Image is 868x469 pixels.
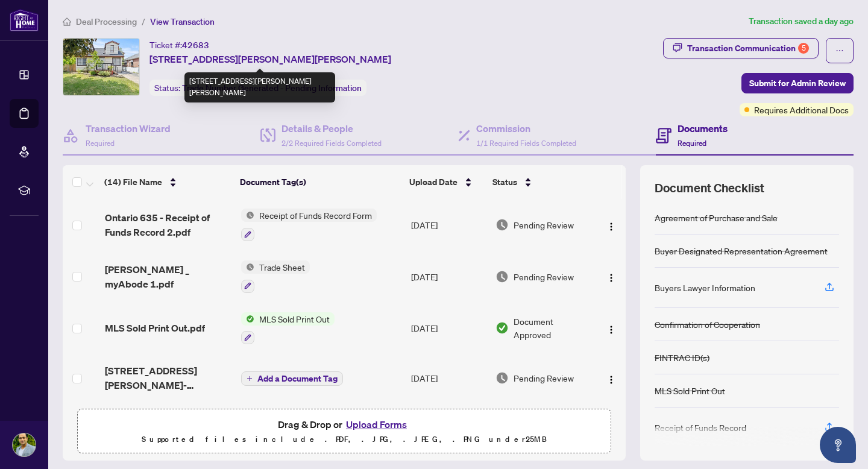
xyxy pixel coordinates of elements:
td: [DATE] [406,303,491,354]
div: Receipt of Funds Record [655,421,746,434]
img: Document Status [495,270,509,283]
td: [DATE] [406,251,491,303]
span: ellipsis [835,46,844,55]
span: [STREET_ADDRESS][PERSON_NAME][PERSON_NAME] [149,52,391,66]
div: [STREET_ADDRESS][PERSON_NAME][PERSON_NAME] [184,72,335,102]
th: Document Tag(s) [235,165,404,199]
th: Upload Date [404,165,488,199]
img: Logo [606,222,616,231]
span: Status [492,175,517,189]
button: Logo [602,368,621,388]
p: Supported files include .PDF, .JPG, .JPEG, .PNG under 25 MB [85,432,603,447]
button: Logo [602,215,621,234]
span: Ontario 635 - Receipt of Funds Record 2.pdf [105,210,231,239]
div: Transaction Communication [687,39,809,58]
button: Submit for Admin Review [741,73,854,93]
span: (14) File Name [104,175,162,189]
img: Document Status [495,321,509,335]
button: Logo [602,318,621,338]
span: Drag & Drop orUpload FormsSupported files include .PDF, .JPG, .JPEG, .PNG under25MB [78,409,611,454]
div: Buyer Designated Representation Agreement [655,244,828,257]
span: Trade Number Generated - Pending Information [182,83,362,93]
span: Submit for Admin Review [749,74,846,93]
img: Document Status [495,371,509,385]
span: [STREET_ADDRESS][PERSON_NAME]-[PERSON_NAME] to Review.pdf [105,364,231,392]
span: Drag & Drop or [278,417,410,432]
span: 2/2 Required Fields Completed [281,139,382,148]
img: Status Icon [241,312,254,326]
img: Logo [606,375,616,385]
img: logo [10,9,39,31]
button: Upload Forms [342,417,410,432]
img: Status Icon [241,209,254,222]
div: 5 [798,43,809,54]
h4: Commission [476,121,576,136]
div: FINTRAC ID(s) [655,351,709,364]
div: MLS Sold Print Out [655,384,725,397]
img: Document Status [495,218,509,231]
span: View Transaction [150,16,215,27]
td: [DATE] [406,402,491,454]
span: [PERSON_NAME] _ myAbode 1.pdf [105,262,231,291]
span: Pending Review [514,218,574,231]
button: Add a Document Tag [241,370,343,386]
img: Logo [606,325,616,335]
h4: Details & People [281,121,382,136]
th: (14) File Name [99,165,235,199]
img: Logo [606,273,616,283]
span: 1/1 Required Fields Completed [476,139,576,148]
div: Confirmation of Cooperation [655,318,760,331]
td: [DATE] [406,354,491,402]
div: Buyers Lawyer Information [655,281,755,294]
span: Add a Document Tag [257,374,338,383]
span: Required [678,139,706,148]
span: Pending Review [514,270,574,283]
article: Transaction saved a day ago [749,14,854,28]
button: Status IconReceipt of Funds Record Form [241,209,377,241]
span: 42683 [182,40,209,51]
button: Add a Document Tag [241,371,343,386]
div: Ticket #: [149,38,209,52]
div: Status: [149,80,366,96]
img: Profile Icon [13,433,36,456]
span: Pending Review [514,371,574,385]
img: Status Icon [241,260,254,274]
button: Open asap [820,427,856,463]
span: Requires Additional Docs [754,103,849,116]
th: Status [488,165,593,199]
button: Logo [602,267,621,286]
img: IMG-40734881_1.jpg [63,39,139,95]
span: Deal Processing [76,16,137,27]
h4: Transaction Wizard [86,121,171,136]
div: Agreement of Purchase and Sale [655,211,778,224]
li: / [142,14,145,28]
button: Status IconTrade Sheet [241,260,310,293]
span: Upload Date [409,175,458,189]
span: MLS Sold Print Out [254,312,335,326]
span: home [63,17,71,26]
span: plus [247,376,253,382]
span: Required [86,139,115,148]
td: [DATE] [406,199,491,251]
h4: Documents [678,121,728,136]
span: Trade Sheet [254,260,310,274]
span: Document Checklist [655,180,764,197]
span: Document Approved [514,315,591,341]
span: MLS Sold Print Out.pdf [105,321,205,335]
button: Transaction Communication5 [663,38,819,58]
button: Status IconMLS Sold Print Out [241,312,335,345]
span: Receipt of Funds Record Form [254,209,377,222]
